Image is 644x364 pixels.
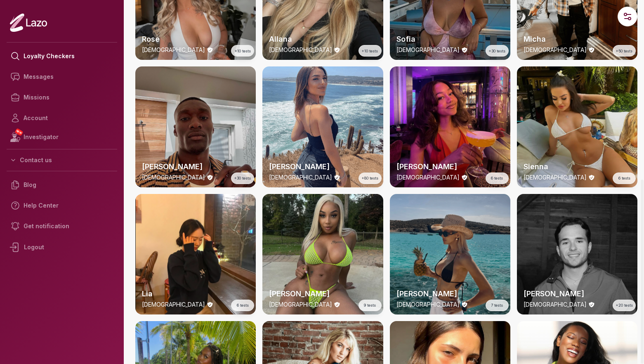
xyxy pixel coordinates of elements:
h2: Lia [142,288,249,300]
p: [DEMOGRAPHIC_DATA] [269,46,332,54]
a: Messages [7,66,117,87]
img: checker [517,66,637,187]
img: checker [262,194,383,314]
span: 6 tests [491,175,503,181]
a: NEWInvestigator [7,128,117,146]
img: checker [390,194,510,314]
img: checker [517,194,637,314]
a: Help Center [7,195,117,216]
span: +50 tests [616,48,632,54]
h2: [PERSON_NAME] [142,161,249,173]
a: thumbcheckerLia[DEMOGRAPHIC_DATA]6 tests [135,194,256,314]
span: 9 tests [364,303,376,308]
img: checker [262,66,383,187]
p: [DEMOGRAPHIC_DATA] [142,46,205,54]
span: 6 tests [237,303,249,308]
p: [DEMOGRAPHIC_DATA] [396,300,460,309]
p: [DEMOGRAPHIC_DATA] [524,173,587,182]
a: thumbchecker[PERSON_NAME][DEMOGRAPHIC_DATA]7 tests [390,194,510,314]
span: +30 tests [234,175,251,181]
h2: Micha [524,33,631,45]
h2: [PERSON_NAME] [396,288,504,300]
p: [DEMOGRAPHIC_DATA] [396,46,460,54]
button: Contact us [7,153,117,168]
h2: Sofia [396,33,504,45]
h2: [PERSON_NAME] [269,288,376,300]
p: [DEMOGRAPHIC_DATA] [269,300,332,309]
h2: [PERSON_NAME] [269,161,376,173]
h2: [PERSON_NAME] [524,288,631,300]
a: Get notification [7,216,117,236]
span: +80 tests [362,175,378,181]
p: [DEMOGRAPHIC_DATA] [142,300,205,309]
p: [DEMOGRAPHIC_DATA] [524,46,587,54]
a: thumbchecker[PERSON_NAME][DEMOGRAPHIC_DATA]+80 tests [262,66,383,187]
p: [DEMOGRAPHIC_DATA] [269,173,332,182]
img: checker [135,66,256,187]
span: +30 tests [489,48,505,54]
a: Missions [7,87,117,108]
a: Account [7,108,117,128]
a: thumbcheckerSienna[DEMOGRAPHIC_DATA]6 tests [517,66,637,187]
span: +10 tests [235,48,251,54]
h2: Allana [269,33,376,45]
a: thumbchecker[PERSON_NAME][DEMOGRAPHIC_DATA]+20 tests [517,194,637,314]
p: [DEMOGRAPHIC_DATA] [396,173,460,182]
span: 6 tests [618,175,630,181]
p: [DEMOGRAPHIC_DATA] [524,300,587,309]
img: checker [135,194,256,314]
span: +10 tests [362,48,378,54]
p: [DEMOGRAPHIC_DATA] [142,173,205,182]
a: thumbchecker[PERSON_NAME][DEMOGRAPHIC_DATA]6 tests [390,66,510,187]
span: NEW [14,128,24,136]
span: 7 tests [491,303,503,308]
img: checker [390,66,510,187]
a: thumbchecker[PERSON_NAME][DEMOGRAPHIC_DATA]+30 tests [135,66,256,187]
a: Loyalty Checkers [7,46,117,66]
span: +20 tests [616,303,633,308]
h2: Sienna [524,161,631,173]
a: Blog [7,175,117,195]
a: thumbchecker[PERSON_NAME][DEMOGRAPHIC_DATA]9 tests [262,194,383,314]
h2: Rose [142,33,249,45]
div: Logout [7,236,117,258]
h2: [PERSON_NAME] [396,161,504,173]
